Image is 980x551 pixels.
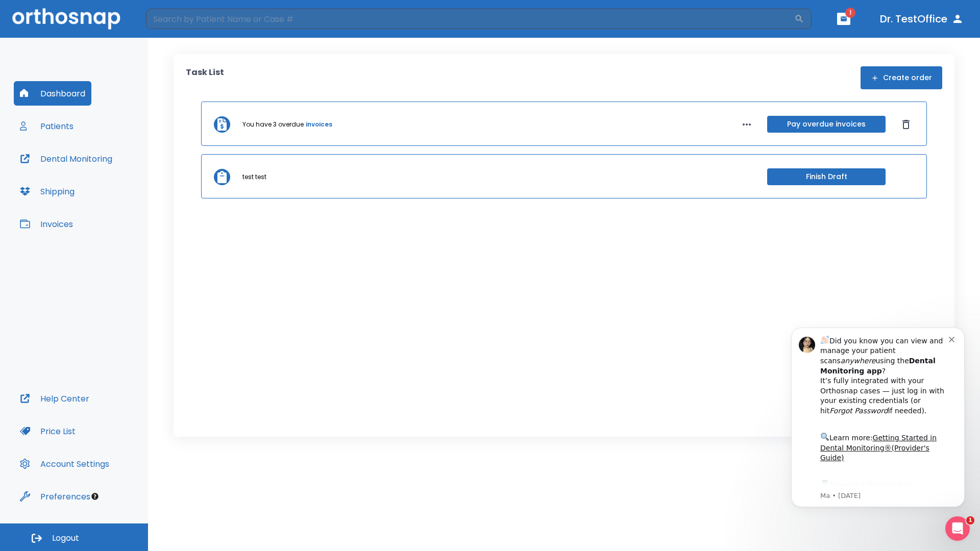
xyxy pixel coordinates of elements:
[876,10,968,28] button: Dr. TestOffice
[898,116,914,133] button: Dismiss
[186,66,224,89] p: Task List
[242,120,304,129] p: You have 3 overdue
[14,212,79,236] button: Invoices
[14,452,115,476] button: Account Settings
[242,172,266,182] p: test test
[306,120,332,129] a: invoices
[12,8,120,29] img: Orthosnap
[90,492,100,501] div: Tooltip anchor
[14,146,118,171] button: Dental Monitoring
[966,516,974,524] span: 1
[14,114,80,138] button: Patients
[767,168,886,185] button: Finish Draft
[14,386,95,411] button: Help Center
[52,533,79,544] span: Logout
[767,116,886,133] button: Pay overdue invoices
[14,179,81,204] button: Shipping
[14,419,82,443] button: Price List
[14,484,96,509] button: Preferences
[945,516,970,541] iframe: Intercom live chat
[146,9,794,29] input: Search by Patient Name or Case #
[776,315,980,546] iframe: Intercom notifications message
[14,81,91,106] button: Dashboard
[861,66,942,89] button: Create order
[845,8,855,18] span: 1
